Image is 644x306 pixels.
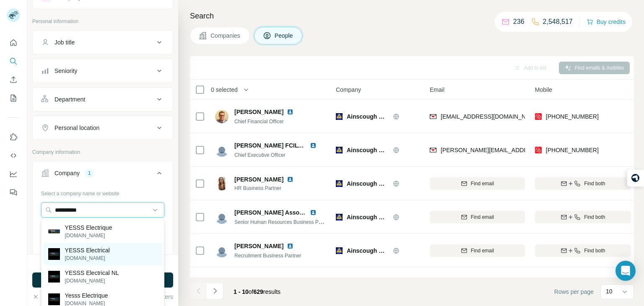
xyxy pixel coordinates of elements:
[7,148,20,163] button: Use Surfe API
[310,209,317,216] img: LinkedIn logo
[513,17,525,27] p: 236
[41,187,164,197] div: Select a company name or website
[215,244,229,257] img: Avatar
[65,254,110,262] p: [DOMAIN_NAME]
[33,118,173,138] button: Personal location
[546,113,599,120] span: [PHONE_NUMBER]
[234,119,284,124] span: Chief Financial Officer
[65,277,119,285] p: [DOMAIN_NAME]
[234,276,283,284] span: [PERSON_NAME]
[55,38,75,47] div: Job title
[210,31,241,40] span: Companies
[33,89,173,109] button: Department
[535,211,631,223] button: Find both
[471,213,494,221] span: Find email
[7,35,20,50] button: Quick start
[7,72,20,87] button: Enrich CSV
[234,209,318,216] span: [PERSON_NAME] Assoc CIPD
[287,243,293,249] img: LinkedIn logo
[234,175,283,184] span: [PERSON_NAME]
[430,211,525,223] button: Find email
[234,288,249,295] span: 1 - 10
[48,248,60,260] img: YESSS Electrical
[33,61,173,81] button: Seniority
[430,244,525,257] button: Find email
[535,146,542,154] img: provider prospeo logo
[336,214,343,220] img: Logo of Ainscough Crane Hire
[85,169,94,177] div: 1
[32,293,56,301] button: Clear
[347,112,389,121] span: Ainscough Crane Hire
[249,288,254,295] span: of
[430,86,444,94] span: Email
[211,86,238,94] span: 0 selected
[32,272,173,288] button: Run search
[347,213,389,221] span: Ainscough Crane Hire
[347,179,389,188] span: Ainscough Crane Hire
[430,146,436,154] img: provider findymail logo
[7,185,20,200] button: Feedback
[287,176,293,183] img: LinkedIn logo
[554,288,594,296] span: Rows per page
[33,32,173,52] button: Job title
[65,223,112,232] p: YESSS Electrique
[587,16,626,28] button: Buy credits
[215,110,229,123] img: Avatar
[234,218,332,225] span: Senior Human Resources Business Partner
[215,177,229,190] img: Avatar
[65,269,119,277] p: YESSS Electrical NL
[347,246,389,255] span: Ainscough Crane Hire
[234,184,304,192] span: HR Business Partner
[336,147,343,153] img: Logo of Ainscough Crane Hire
[430,177,525,190] button: Find email
[535,177,631,190] button: Find both
[55,124,99,132] div: Personal location
[65,246,110,254] p: YESSS Electrical
[336,113,343,120] img: Logo of Ainscough Crane Hire
[55,95,85,104] div: Department
[234,142,316,149] span: [PERSON_NAME] FCILT FIoD
[441,147,637,153] span: [PERSON_NAME][EMAIL_ADDRESS][PERSON_NAME][DOMAIN_NAME]
[55,67,77,75] div: Seniority
[535,86,552,94] span: Mobile
[254,288,263,295] span: 629
[543,17,573,27] p: 2,548,517
[7,54,20,69] button: Search
[606,287,613,296] p: 10
[430,112,436,121] img: provider findymail logo
[535,244,631,257] button: Find both
[310,142,317,149] img: LinkedIn logo
[471,247,494,254] span: Find email
[215,143,229,157] img: Avatar
[48,293,60,305] img: Yesss Electrique
[32,148,173,156] p: Company information
[48,271,60,283] img: YESSS Electrical NL
[7,166,20,182] button: Dashboard
[234,108,283,116] span: [PERSON_NAME]
[584,180,605,187] span: Find both
[287,277,293,283] img: LinkedIn logo
[7,91,20,106] button: My lists
[471,180,494,187] span: Find email
[336,86,361,94] span: Company
[336,247,343,254] img: Logo of Ainscough Crane Hire
[347,146,389,154] span: Ainscough Crane Hire
[546,147,599,153] span: [PHONE_NUMBER]
[234,253,301,259] span: Recruitment Business Partner
[207,283,223,299] button: Navigate to next page
[336,180,343,187] img: Logo of Ainscough Crane Hire
[615,261,636,281] div: Open Intercom Messenger
[234,288,280,295] span: results
[215,210,229,224] img: Avatar
[234,242,283,250] span: [PERSON_NAME]
[65,232,112,239] p: [DOMAIN_NAME]
[190,10,634,22] h4: Search
[441,113,540,120] span: [EMAIL_ADDRESS][DOMAIN_NAME]
[65,291,108,300] p: Yesss Electrique
[32,18,173,25] p: Personal information
[215,277,229,291] img: Avatar
[33,163,173,187] button: Company1
[584,247,605,254] span: Find both
[234,152,286,158] span: Chief Executive Officer
[275,31,294,40] span: People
